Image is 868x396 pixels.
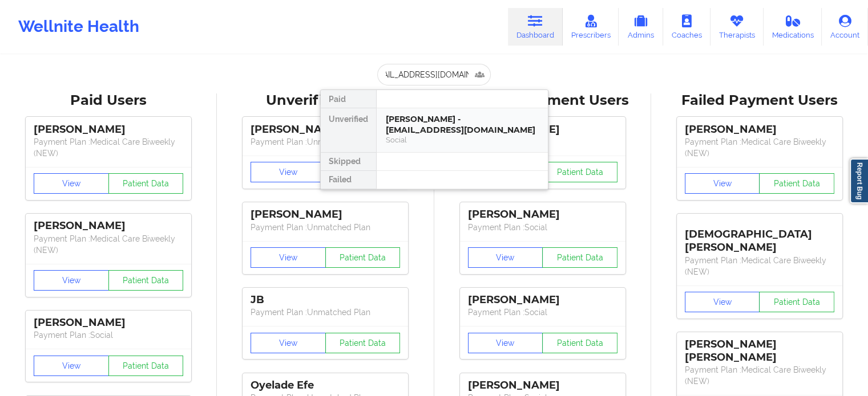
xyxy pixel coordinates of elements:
a: Admins [619,8,663,46]
div: [PERSON_NAME] [468,208,617,221]
div: Skipped [321,153,376,171]
div: Unverified [321,108,376,153]
div: JB [251,293,400,307]
button: Patient Data [325,247,401,268]
div: [DEMOGRAPHIC_DATA][PERSON_NAME] [685,219,834,254]
a: Report Bug [850,158,868,203]
div: Paid [321,90,376,108]
div: Oyelade Efe [251,379,400,392]
a: Account [822,8,868,46]
div: [PERSON_NAME] [468,379,617,392]
p: Payment Plan : Medical Care Biweekly (NEW) [685,136,834,159]
button: View [251,333,326,353]
button: View [468,333,543,353]
button: View [251,162,326,182]
p: Payment Plan : Social [468,307,617,318]
p: Payment Plan : Medical Care Biweekly (NEW) [685,364,834,387]
div: [PERSON_NAME] [251,208,400,221]
button: Patient Data [542,162,617,182]
a: Coaches [663,8,710,46]
button: Patient Data [108,356,184,376]
div: [PERSON_NAME] [34,219,183,232]
p: Payment Plan : Social [468,222,617,233]
a: Therapists [710,8,764,46]
p: Payment Plan : Unmatched Plan [251,136,400,148]
p: Payment Plan : Unmatched Plan [251,307,400,318]
p: Payment Plan : Medical Care Biweekly (NEW) [685,255,834,277]
a: Medications [764,8,822,46]
p: Payment Plan : Unmatched Plan [251,222,400,233]
button: Patient Data [542,247,617,268]
button: View [34,356,109,376]
a: Prescribers [563,8,619,46]
button: View [685,173,760,194]
p: Payment Plan : Medical Care Biweekly (NEW) [34,233,183,256]
div: [PERSON_NAME] [PERSON_NAME] [685,338,834,364]
button: View [34,173,109,194]
button: View [34,270,109,291]
p: Payment Plan : Medical Care Biweekly (NEW) [34,136,183,159]
div: [PERSON_NAME] [34,316,183,329]
div: Paid Users [8,92,209,109]
button: Patient Data [759,292,834,312]
a: Dashboard [508,8,563,46]
div: Failed [321,171,376,189]
button: Patient Data [325,333,401,353]
button: Patient Data [108,173,184,194]
button: View [251,247,326,268]
div: [PERSON_NAME] [34,123,183,136]
button: View [468,247,543,268]
div: [PERSON_NAME] - [EMAIL_ADDRESS][DOMAIN_NAME] [386,114,539,135]
p: Payment Plan : Social [34,329,183,341]
div: [PERSON_NAME] [685,123,834,136]
button: View [685,292,760,312]
div: [PERSON_NAME] [251,123,400,136]
div: Social [386,135,539,145]
button: Patient Data [108,270,184,291]
div: Failed Payment Users [659,92,860,109]
button: Patient Data [542,333,617,353]
div: [PERSON_NAME] [468,293,617,307]
button: Patient Data [759,173,834,194]
div: Unverified Users [225,92,426,109]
